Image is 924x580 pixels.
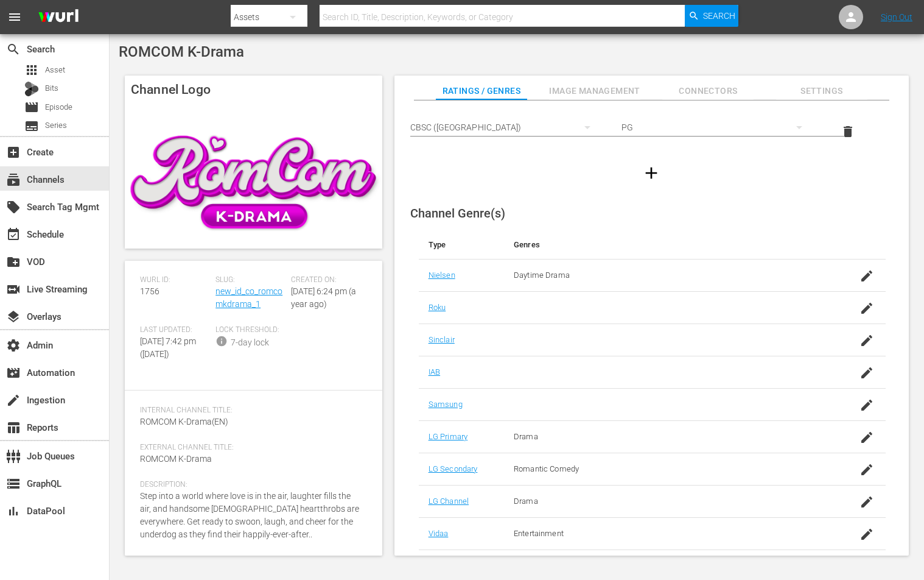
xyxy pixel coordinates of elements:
span: [DATE] 7:42 pm ([DATE]) [140,336,196,359]
span: Asset [45,64,65,76]
span: Internal Channel Title: [140,406,361,416]
span: 1756 [140,286,159,296]
span: GraphQL [6,476,21,491]
span: Connectors [662,83,754,99]
span: Lock Threshold: [215,325,285,335]
h4: Channel Logo [125,76,382,104]
a: new_id_co_romcomkdrama_1 [215,286,282,309]
span: Create [6,145,21,160]
span: Image Management [549,83,640,99]
span: Channels [6,172,21,187]
span: ROMCOM K-Drama(EN) [140,417,228,426]
a: IAB [429,367,440,377]
a: LG Primary [429,432,467,441]
span: Bits [45,82,58,94]
span: Series [24,119,39,133]
span: Overlays [6,309,21,324]
span: External Channel Title: [140,443,361,453]
span: Settings [776,83,867,99]
th: Genres [504,230,835,260]
a: LG Channel [429,497,469,506]
span: menu [7,10,22,24]
span: Ratings / Genres [436,83,527,99]
span: Wurl ID: [140,275,209,285]
a: Roku [429,303,446,312]
a: Sinclair [429,335,455,344]
span: Description: [140,480,361,490]
span: ROMCOM K-Drama [140,454,212,464]
div: 7-day lock [231,336,269,349]
span: Channel Genre(s) [410,206,505,221]
span: Search Tag Mgmt [6,200,21,214]
span: Search [6,42,21,57]
span: Job Queues [6,449,21,464]
span: delete [841,124,855,139]
div: Bits [24,82,39,96]
a: Vidaa [429,529,449,538]
span: Last Updated: [140,325,209,335]
span: Created On: [291,275,360,285]
span: Admin [6,338,21,353]
div: PG [621,110,814,144]
th: Type [419,230,504,260]
img: ROMCOM K-Drama [125,104,382,249]
a: Nielsen [429,271,455,280]
button: Search [685,5,738,27]
span: VOD [6,255,21,269]
span: Slug: [215,275,285,285]
span: Ingestion [6,393,21,408]
span: DataPool [6,504,21,518]
span: Reports [6,420,21,435]
span: info [215,335,228,347]
span: Step into a world where love is in the air, laughter fills the air, and handsome [DEMOGRAPHIC_DAT... [140,491,359,539]
span: Automation [6,366,21,380]
span: Episode [24,100,39,115]
span: Episode [45,101,72,113]
span: Asset [24,63,39,77]
a: LG Secondary [429,464,478,473]
a: Samsung [429,400,463,409]
button: delete [833,117,863,146]
span: Series [45,119,67,132]
span: ROMCOM K-Drama [119,43,244,60]
span: Schedule [6,227,21,242]
a: Sign Out [881,12,912,22]
span: Live Streaming [6,282,21,297]
div: CBSC ([GEOGRAPHIC_DATA]) [410,110,603,144]
span: [DATE] 6:24 pm (a year ago) [291,286,356,309]
img: ans4CAIJ8jUAAAAAAAAAAAAAAAAAAAAAAAAgQb4GAAAAAAAAAAAAAAAAAAAAAAAAJMjXAAAAAAAAAAAAAAAAAAAAAAAAgAT5G... [29,3,88,32]
span: Search [703,5,735,27]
